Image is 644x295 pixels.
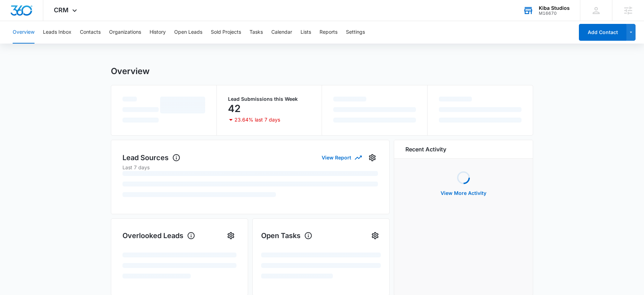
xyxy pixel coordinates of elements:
[122,164,378,171] p: Last 7 days
[109,21,141,44] button: Organizations
[322,151,361,164] button: View Report
[54,6,69,14] span: CRM
[225,230,236,241] button: Settings
[346,21,365,44] button: Settings
[150,21,166,44] button: History
[13,21,34,44] button: Overview
[122,230,195,241] h1: Overlooked Leads
[539,5,570,11] div: account name
[370,230,381,241] button: Settings
[320,21,337,44] button: Reports
[228,103,241,114] p: 42
[174,21,202,44] button: Open Leads
[539,11,570,16] div: account id
[43,21,71,44] button: Leads Inbox
[261,230,312,241] h1: Open Tasks
[434,185,493,202] button: View More Activity
[405,145,446,153] h6: Recent Activity
[211,21,241,44] button: Sold Projects
[579,24,626,41] button: Add Contact
[80,21,101,44] button: Contacts
[250,21,263,44] button: Tasks
[271,21,292,44] button: Calendar
[122,152,181,163] h1: Lead Sources
[301,21,311,44] button: Lists
[234,117,280,122] p: 23.64% last 7 days
[111,66,150,77] h1: Overview
[228,97,311,101] p: Lead Submissions this Week
[367,152,378,163] button: Settings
